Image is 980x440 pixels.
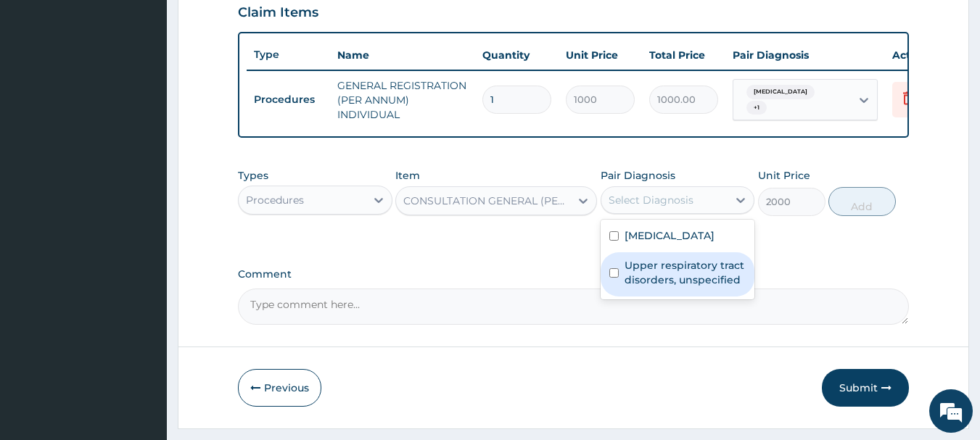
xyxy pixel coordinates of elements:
[238,7,273,42] div: Minimize live chat window
[822,369,909,407] button: Submit
[625,228,715,243] label: [MEDICAL_DATA]
[7,289,276,340] textarea: Type your message and hit 'Enter'
[746,101,767,115] span: + 1
[84,129,200,275] span: We're online!
[27,72,59,109] img: d_794563401_company_1708531726252_794563401
[625,258,746,287] label: Upper respiratory tract disorders, unspecified
[725,41,885,70] th: Pair Diagnosis
[828,187,896,216] button: Add
[238,369,321,407] button: Previous
[403,194,572,208] div: CONSULTATION GENERAL (PER CASE)
[395,168,420,183] label: Item
[475,41,559,70] th: Quantity
[559,41,642,70] th: Unit Price
[330,71,475,129] td: GENERAL REGISTRATION (PER ANNUM) INDIVIDUAL
[758,168,810,183] label: Unit Price
[247,41,330,68] th: Type
[642,41,725,70] th: Total Price
[746,85,815,99] span: [MEDICAL_DATA]
[330,41,475,70] th: Name
[885,41,958,70] th: Actions
[238,170,268,182] label: Types
[238,5,318,21] h3: Claim Items
[75,81,244,100] div: Chat with us now
[247,86,330,113] td: Procedures
[246,193,304,207] div: Procedures
[601,168,675,183] label: Pair Diagnosis
[238,268,910,281] label: Comment
[609,193,693,207] div: Select Diagnosis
